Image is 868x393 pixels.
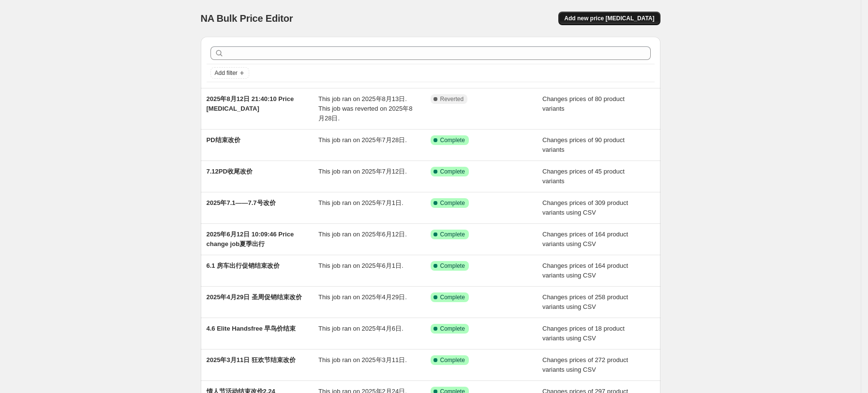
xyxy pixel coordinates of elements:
[215,69,238,77] span: Add filter
[440,136,465,144] span: Complete
[440,325,465,333] span: Complete
[207,95,294,112] span: 2025年8月12日 21:40:10 Price [MEDICAL_DATA]
[542,95,625,112] span: Changes prices of 80 product variants
[440,231,465,238] span: Complete
[542,262,628,279] span: Changes prices of 164 product variants using CSV
[318,95,412,122] span: This job ran on 2025年8月13日. This job was reverted on 2025年8月28日.
[207,325,296,332] span: 4.6 Elite Handsfree 早鸟价结束
[440,356,465,364] span: Complete
[542,136,625,153] span: Changes prices of 90 product variants
[207,231,294,247] span: 2025年6月12日 10:09:46 Price change job夏季出行
[440,293,465,301] span: Complete
[440,199,465,207] span: Complete
[318,356,407,364] span: This job ran on 2025年3月11日.
[318,168,407,175] span: This job ran on 2025年7月12日.
[542,356,628,373] span: Changes prices of 272 product variants using CSV
[207,356,296,364] span: 2025年3月11日 狂欢节结束改价
[542,168,625,185] span: Changes prices of 45 product variants
[440,262,465,270] span: Complete
[201,13,293,24] span: NA Bulk Price Editor
[207,168,253,175] span: 7.12PD收尾改价
[318,293,407,301] span: This job ran on 2025年4月29日.
[558,12,660,25] button: Add new price [MEDICAL_DATA]
[207,199,276,206] span: 2025年7.1——7.7号改价
[318,262,404,269] span: This job ran on 2025年6月1日.
[318,199,404,206] span: This job ran on 2025年7月1日.
[440,168,465,175] span: Complete
[542,325,625,342] span: Changes prices of 18 product variants using CSV
[440,95,464,103] span: Reverted
[318,136,407,144] span: This job ran on 2025年7月28日.
[207,262,280,269] span: 6.1 房车出行促销结束改价
[542,293,628,310] span: Changes prices of 258 product variants using CSV
[318,231,407,238] span: This job ran on 2025年6月12日.
[207,293,302,301] span: 2025年4月29日 圣周促销结束改价
[542,199,628,216] span: Changes prices of 309 product variants using CSV
[210,67,249,79] button: Add filter
[564,15,654,22] span: Add new price [MEDICAL_DATA]
[207,136,240,144] span: PD结束改价
[318,325,404,332] span: This job ran on 2025年4月6日.
[542,231,628,247] span: Changes prices of 164 product variants using CSV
